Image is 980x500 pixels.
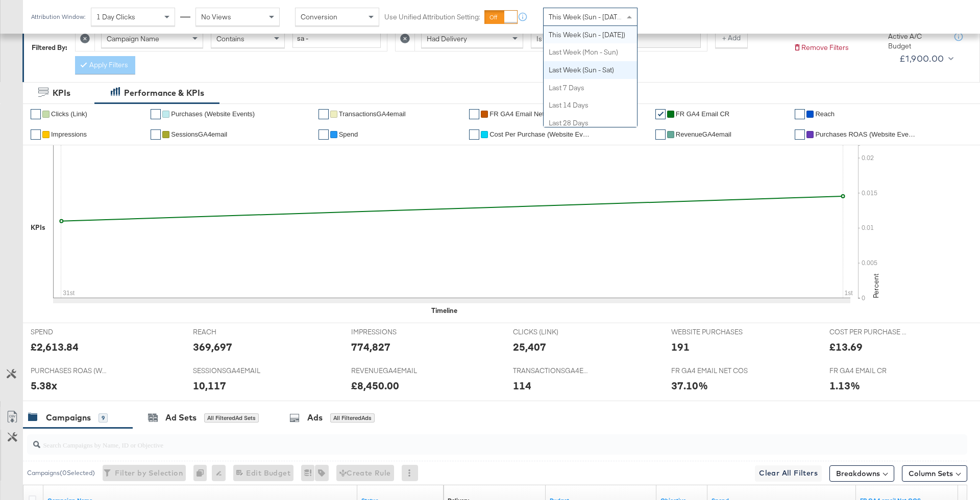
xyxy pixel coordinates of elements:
input: Search Campaigns by Name, ID or Objective [40,431,881,451]
a: ✔ [795,109,805,119]
text: Percent [871,274,880,298]
button: Clear All Filters [755,465,822,482]
div: £13.69 [829,339,863,354]
a: ✔ [469,129,479,140]
div: Filtered By: [32,43,67,52]
input: Enter a search term [612,29,701,48]
div: Last 28 Days [544,114,637,132]
span: SPEND [31,327,107,337]
div: Timeline [431,306,457,315]
span: RevenueGA4email [676,130,731,138]
span: Spend [339,130,358,138]
div: 9 [99,413,108,423]
div: Campaigns ( 0 Selected) [27,468,95,478]
span: Impressions [51,130,87,138]
span: COST PER PURCHASE (WEBSITE EVENTS) [829,327,906,337]
div: Ad Sets [165,412,197,424]
a: ✔ [31,109,41,119]
div: Active A/C Budget [888,32,944,50]
span: SESSIONSGA4EMAIL [193,366,269,376]
div: 37.10% [671,378,708,393]
a: ✔ [318,129,329,140]
button: Column Sets [902,465,967,482]
label: Use Unified Attribution Setting: [384,12,480,22]
span: FR GA4 EMAIL CR [829,366,906,376]
span: PURCHASES ROAS (WEBSITE EVENTS) [31,366,107,376]
span: 1 Day Clicks [96,12,135,21]
a: ✔ [655,109,666,119]
button: + Add [715,30,748,48]
div: 191 [671,339,690,354]
div: All Filtered Ads [330,413,375,423]
div: 1.13% [829,378,860,393]
span: FR GA4 email CR [676,110,729,118]
span: SessionsGA4email [171,130,227,138]
div: 10,117 [193,378,226,393]
button: Remove Filters [793,43,849,52]
div: £2,613.84 [31,339,79,354]
span: IMPRESSIONS [351,327,428,337]
span: Purchases ROAS (Website Events) [815,130,917,138]
div: Last Week (Sun - Sat) [544,61,637,79]
span: Campaign Name [107,34,159,43]
div: £1,900.00 [899,51,944,66]
input: Enter a search term [292,29,381,48]
button: Breakdowns [829,465,894,482]
span: No Views [201,12,231,21]
div: 114 [513,378,531,393]
div: 25,407 [513,339,546,354]
div: KPIs [31,223,45,232]
span: FR GA4 EMAIL NET COS [671,366,748,376]
a: ✔ [31,129,41,140]
div: 369,697 [193,339,232,354]
div: Performance & KPIs [124,87,204,99]
span: This Week (Sun - [DATE]) [549,12,625,21]
span: Clear All Filters [759,467,818,480]
a: ✔ [795,129,805,140]
span: Purchases (Website Events) [171,110,255,118]
div: KPIs [53,87,70,99]
div: £8,450.00 [351,378,399,393]
div: Campaigns [46,412,91,424]
a: ✔ [151,129,161,140]
a: ✔ [469,109,479,119]
div: This Week (Sun - [DATE]) [544,26,637,44]
span: WEBSITE PURCHASES [671,327,748,337]
span: CLICKS (LINK) [513,327,590,337]
button: £1,900.00 [895,50,955,67]
span: TransactionsGA4email [339,110,406,118]
div: Last 14 Days [544,96,637,114]
div: All Filtered Ad Sets [204,413,259,423]
span: TRANSACTIONSGA4EMAIL [513,366,590,376]
div: Last 7 Days [544,79,637,97]
span: Contains [216,34,244,43]
div: Ads [307,412,323,424]
span: Reach [815,110,835,118]
div: 5.38x [31,378,57,393]
span: FR GA4 email Net COS [489,110,560,118]
div: Attribution Window: [31,13,86,20]
span: Clicks (Link) [51,110,87,118]
span: Cost Per Purchase (Website Events) [489,130,592,138]
span: Is [GEOGRAPHIC_DATA] [536,34,615,43]
a: ✔ [151,109,161,119]
span: REVENUEGA4EMAIL [351,366,428,376]
span: Had Delivery [427,34,467,43]
div: Last Week (Mon - Sun) [544,43,637,61]
a: ✔ [318,109,329,119]
span: REACH [193,327,269,337]
div: 774,827 [351,339,390,354]
a: ✔ [655,129,666,140]
div: 0 [193,465,212,481]
span: Conversion [301,12,337,21]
